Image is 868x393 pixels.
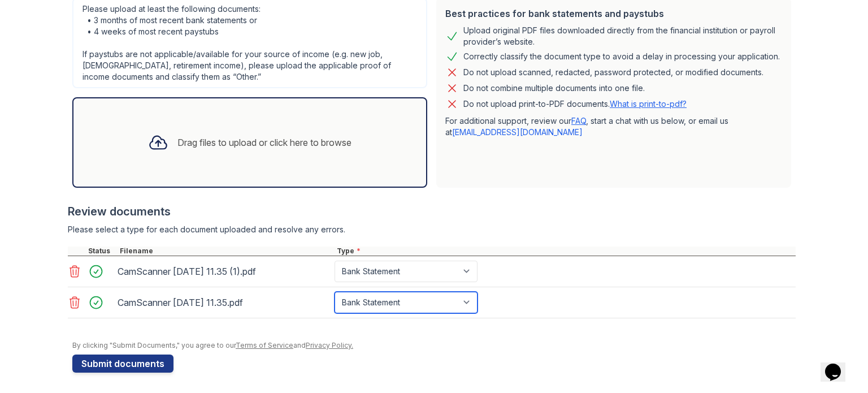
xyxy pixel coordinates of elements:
p: Do not upload print-to-PDF documents. [463,98,687,110]
a: Privacy Policy. [306,341,353,349]
button: Submit documents [72,355,173,373]
div: By clicking "Submit Documents," you agree to our and [72,341,796,350]
div: Do not combine multiple documents into one file. [463,81,645,95]
div: Best practices for bank statements and paystubs [445,7,782,20]
div: Do not upload scanned, redacted, password protected, or modified documents. [463,66,763,79]
div: Review documents [68,204,796,219]
div: CamScanner [DATE] 11.35 (1).pdf [118,262,330,280]
div: Correctly classify the document type to avoid a delay in processing your application. [463,50,780,63]
a: [EMAIL_ADDRESS][DOMAIN_NAME] [452,127,583,137]
div: Upload original PDF files downloaded directly from the financial institution or payroll provider’... [463,25,782,47]
iframe: chat widget [821,348,857,382]
p: For additional support, review our , start a chat with us below, or email us at [445,115,782,138]
div: Status [86,247,118,256]
div: Filename [118,247,335,256]
a: Terms of Service [236,341,293,349]
a: FAQ [571,116,586,126]
div: Please select a type for each document uploaded and resolve any errors. [68,224,796,235]
div: Type [335,247,796,256]
div: Drag files to upload or click here to browse [177,136,351,149]
div: CamScanner [DATE] 11.35.pdf [118,293,330,312]
a: What is print-to-pdf? [610,99,687,109]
